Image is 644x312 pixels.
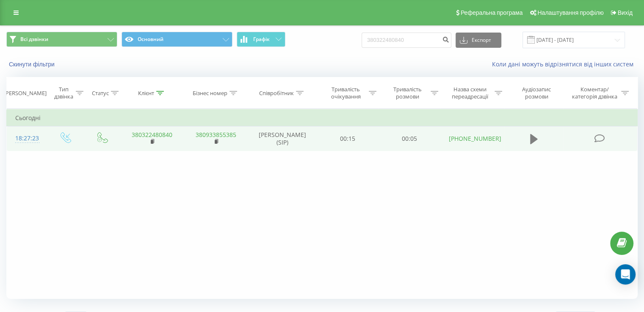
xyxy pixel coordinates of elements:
div: Аудіозапис розмови [512,86,561,100]
div: Бізнес номер [193,90,227,97]
div: Співробітник [259,90,294,97]
div: Тривалість розмови [386,86,428,100]
button: Скинути фільтри [6,60,59,68]
td: Сьогодні [7,109,638,126]
div: 18:27:23 [15,130,38,147]
div: Тип дзвінка [53,86,73,100]
span: Вихід [618,9,633,16]
span: Реферальна програма [461,9,523,16]
span: Всі дзвінки [20,36,48,43]
td: [PERSON_NAME] (SIP) [248,126,317,151]
div: Коментар/категорія дзвінка [569,86,619,100]
span: Графік [253,36,270,42]
button: Всі дзвінки [6,32,117,47]
button: Основний [122,32,232,47]
div: Open Intercom Messenger [615,264,636,285]
td: 00:15 [317,126,379,151]
div: Назва схеми переадресації [448,86,492,100]
input: Пошук за номером [362,33,451,48]
div: Клієнт [138,90,154,97]
a: [PHONE_NUMBER] [448,134,501,142]
a: Коли дані можуть відрізнятися вiд інших систем [492,60,638,68]
td: 00:05 [379,126,440,151]
a: 380322480840 [132,131,172,139]
button: Експорт [456,33,501,48]
a: 380933855385 [196,131,236,139]
div: [PERSON_NAME] [4,90,47,97]
div: Статус [92,90,109,97]
span: Налаштування профілю [537,9,603,16]
div: Тривалість очікування [325,86,367,100]
button: Графік [237,32,285,47]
